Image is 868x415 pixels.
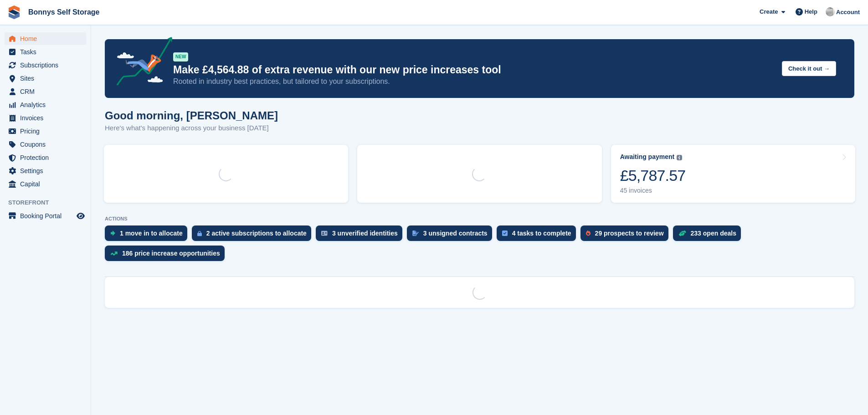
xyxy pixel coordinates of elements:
[20,46,75,58] span: Tasks
[497,225,580,246] a: 4 tasks to complete
[5,210,86,222] a: menu
[105,216,854,222] p: ACTIONS
[105,246,229,266] a: 186 price increase opportunities
[826,7,835,16] img: James Bonny
[5,72,86,85] a: menu
[5,151,86,164] a: menu
[110,251,118,256] img: price_increase_opportunities-93ffe204e8149a01c8c9dc8f82e8f89637d9d84a8eef4429ea346261dce0b2c0.svg
[5,164,86,177] a: menu
[760,7,778,16] span: Create
[110,231,115,236] img: move_ins_to_allocate_icon-fdf77a2bb77ea45bf5b3d319d69a93e2d87916cf1d5bf7949dd705db3b84f3ca.svg
[5,112,86,124] a: menu
[620,187,686,195] div: 45 invoices
[20,85,75,98] span: CRM
[5,178,86,190] a: menu
[20,178,75,190] span: Capital
[173,77,775,87] p: Rooted in industry best practices, but tailored to your subscriptions.
[20,125,75,138] span: Pricing
[595,230,664,237] div: 29 prospects to review
[7,5,21,19] img: stora-icon-8386f47178a22dfd0bd8f6a31ec36ba5ce8667c1dd55bd0f319d3a0aa187defe.svg
[423,230,488,237] div: 3 unsigned contracts
[678,230,686,236] img: deal-1b604bf984904fb50ccaf53a9ad4b4a5d6e5aea283cecdc64d6e3604feb123c2.svg
[5,125,86,138] a: menu
[20,98,75,111] span: Analytics
[20,151,75,164] span: Protection
[673,225,745,246] a: 233 open deals
[321,231,328,236] img: verify_identity-adf6edd0f0f0b5bbfe63781bf79b02c33cf7c696d77639b501bdc392416b5a36.svg
[109,37,173,89] img: price-adjustments-announcement-icon-8257ccfd72463d97f412b2fc003d46551f7dbcb40ab6d574587a9cd5c0d94...
[105,109,278,122] h1: Good morning, [PERSON_NAME]
[316,225,407,246] a: 3 unverified identities
[8,198,91,207] span: Storefront
[206,230,307,237] div: 2 active subscriptions to allocate
[407,225,497,246] a: 3 unsigned contracts
[332,230,398,237] div: 3 unverified identities
[502,231,508,236] img: task-75834270c22a3079a89374b754ae025e5fb1db73e45f91037f5363f120a921f8.svg
[580,225,673,246] a: 29 prospects to review
[20,138,75,151] span: Coupons
[173,63,775,77] p: Make £4,564.88 of extra revenue with our new price increases tool
[5,138,86,151] a: menu
[75,210,86,221] a: Preview store
[782,61,836,76] button: Check it out →
[122,250,220,257] div: 186 price increase opportunities
[20,164,75,177] span: Settings
[20,59,75,72] span: Subscriptions
[120,230,183,237] div: 1 move in to allocate
[25,5,103,20] a: Bonnys Self Storage
[5,32,86,45] a: menu
[5,85,86,98] a: menu
[192,225,316,246] a: 2 active subscriptions to allocate
[20,72,75,85] span: Sites
[611,145,855,203] a: Awaiting payment £5,787.57 45 invoices
[620,166,686,185] div: £5,787.57
[197,231,202,236] img: active_subscription_to_allocate_icon-d502201f5373d7db506a760aba3b589e785aa758c864c3986d89f69b8ff3...
[677,155,682,160] img: icon-info-grey-7440780725fd019a000dd9b08b2336e03edf1995a4989e88bcd33f0948082b44.svg
[691,230,736,237] div: 233 open deals
[586,231,591,236] img: prospect-51fa495bee0391a8d652442698ab0144808aea92771e9ea1ae160a38d050c398.svg
[5,98,86,111] a: menu
[173,52,188,61] div: NEW
[105,123,278,133] p: Here's what's happening across your business [DATE]
[20,210,75,222] span: Booking Portal
[620,153,675,161] div: Awaiting payment
[5,46,86,58] a: menu
[5,59,86,72] a: menu
[512,230,571,237] div: 4 tasks to complete
[20,112,75,124] span: Invoices
[20,32,75,45] span: Home
[836,8,860,17] span: Account
[412,231,419,236] img: contract_signature_icon-13c848040528278c33f63329250d36e43548de30e8caae1d1a13099fd9432cc5.svg
[805,7,817,16] span: Help
[105,225,192,246] a: 1 move in to allocate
